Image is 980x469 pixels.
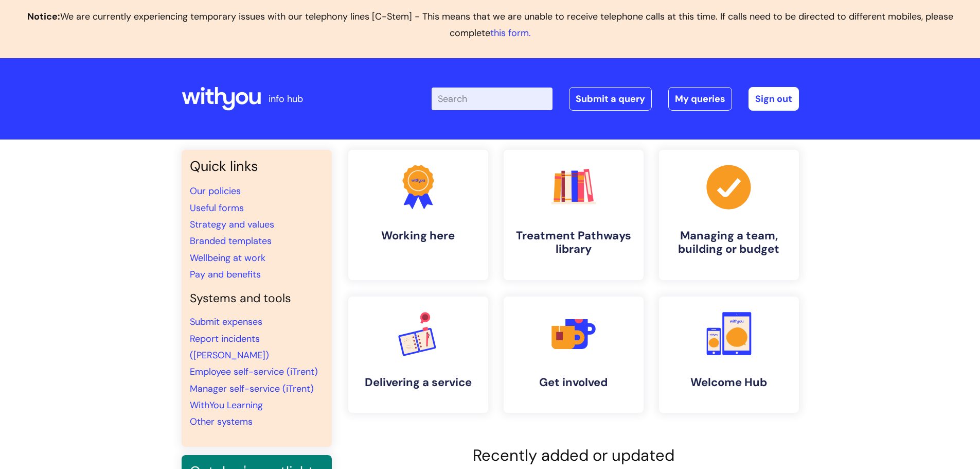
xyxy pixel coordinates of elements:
[190,399,263,411] a: WithYou Learning
[357,376,480,389] h4: Delivering a service
[190,291,324,306] h4: Systems and tools
[190,333,269,361] a: Report incidents ([PERSON_NAME])
[190,366,318,378] a: Employee self-service (iTrent)
[432,87,799,111] div: | -
[190,185,241,197] a: Our policies
[190,158,324,175] h3: Quick links
[512,376,635,389] h4: Get involved
[668,87,732,111] a: My queries
[667,376,791,389] h4: Welcome Hub
[27,10,60,23] b: Notice:
[659,297,799,413] a: Welcome Hub
[749,87,799,111] a: Sign out
[190,268,261,281] a: Pay and benefits
[190,252,265,264] a: Wellbeing at work
[190,383,314,395] a: Manager self-service (iTrent)
[504,297,644,413] a: Get involved
[667,229,791,256] h4: Managing a team, building or budget
[190,415,253,428] a: Other systems
[512,229,635,256] h4: Treatment Pathways library
[659,150,799,280] a: Managing a team, building or budget
[432,88,553,110] input: Search
[504,150,644,280] a: Treatment Pathways library
[569,87,652,111] a: Submit a query
[190,316,262,328] a: Submit expenses
[348,446,799,465] h2: Recently added or updated
[190,235,272,247] a: Branded templates
[269,91,303,107] p: info hub
[190,202,244,214] a: Useful forms
[490,27,531,39] a: this form.
[190,218,274,231] a: Strategy and values
[348,150,488,280] a: Working here
[357,229,480,242] h4: Working here
[348,297,488,413] a: Delivering a service
[8,8,972,42] p: We are currently experiencing temporary issues with our telephony lines [C-Stem] - This means tha...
